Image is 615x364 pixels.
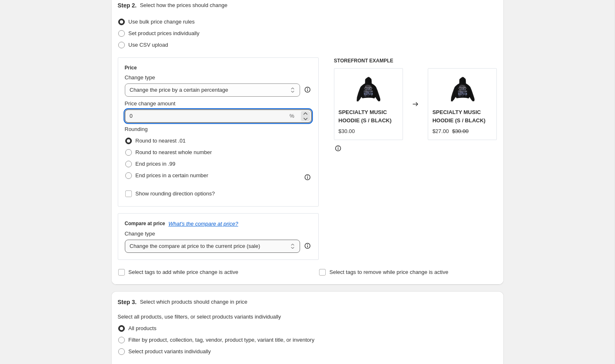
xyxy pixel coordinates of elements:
[140,298,247,306] p: Select which products should change in price
[136,172,208,178] span: End prices in a certain number
[303,242,312,250] div: help
[125,231,155,237] span: Change type
[136,161,176,167] span: End prices in .99
[125,64,137,71] h3: Price
[125,74,155,81] span: Change type
[452,127,469,136] strike: $30.00
[129,19,195,25] span: Use bulk price change rules
[338,127,355,136] div: $30.00
[329,269,448,275] span: Select tags to remove while price change is active
[432,127,449,136] div: $27.00
[140,1,227,10] p: Select how the prices should change
[118,298,137,306] h2: Step 3.
[125,100,176,107] span: Price change amount
[118,1,137,10] h2: Step 2.
[125,126,148,132] span: Rounding
[125,109,288,123] input: -15
[169,221,238,227] button: What's the compare at price?
[352,73,385,106] img: MMWBACK_80x.png
[303,86,312,94] div: help
[129,269,238,275] span: Select tags to add while price change is active
[446,73,479,106] img: MMWBACK_80x.png
[129,325,157,331] span: All products
[129,337,315,343] span: Filter by product, collection, tag, vendor, product type, variant title, or inventory
[334,57,497,64] h6: STOREFRONT EXAMPLE
[136,138,186,144] span: Round to nearest .01
[136,190,215,197] span: Show rounding direction options?
[432,109,486,124] span: SPECIALTY MUSIC HOODIE (S / BLACK)
[129,348,211,354] span: Select product variants individually
[129,42,168,48] span: Use CSV upload
[338,109,392,124] span: SPECIALTY MUSIC HOODIE (S / BLACK)
[118,314,281,320] span: Select all products, use filters, or select products variants individually
[129,30,200,36] span: Set product prices individually
[136,149,212,155] span: Round to nearest whole number
[125,220,165,227] h3: Compare at price
[289,113,294,119] span: %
